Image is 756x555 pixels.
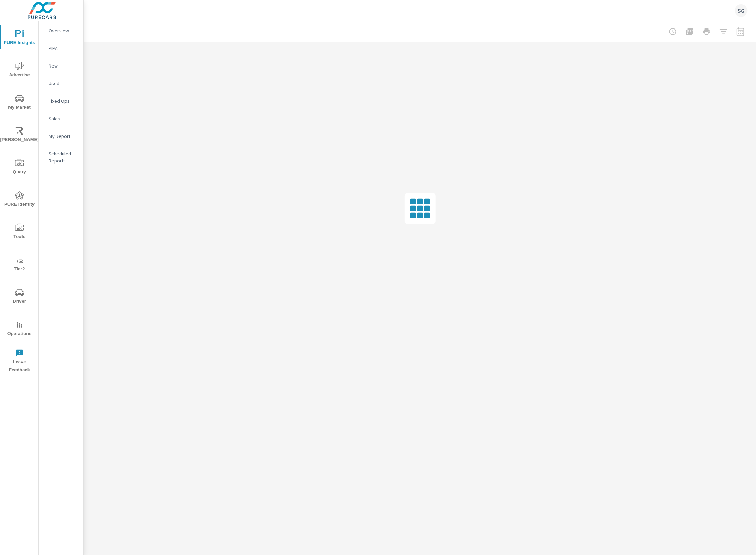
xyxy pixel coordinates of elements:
[49,97,78,104] p: Fixed Ops
[39,96,83,106] div: Fixed Ops
[49,27,78,34] p: Overview
[2,62,36,79] span: Advertise
[2,288,36,306] span: Driver
[735,4,748,17] div: SG
[39,60,83,71] div: New
[39,131,83,141] div: My Report
[2,30,36,47] span: PURE Insights
[2,321,36,338] span: Operations
[49,62,78,69] p: New
[39,148,83,166] div: Scheduled Reports
[49,115,78,122] p: Sales
[2,127,36,144] span: [PERSON_NAME]
[49,45,78,52] p: PIPA
[2,94,36,111] span: My Market
[39,25,83,36] div: Overview
[49,80,78,87] p: Used
[39,78,83,89] div: Used
[2,224,36,241] span: Tools
[0,21,38,377] div: nav menu
[49,150,78,164] p: Scheduled Reports
[39,113,83,124] div: Sales
[39,43,83,53] div: PIPA
[2,159,36,176] span: Query
[2,256,36,273] span: Tier2
[2,191,36,209] span: PURE Identity
[2,349,36,374] span: Leave Feedback
[49,133,78,140] p: My Report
